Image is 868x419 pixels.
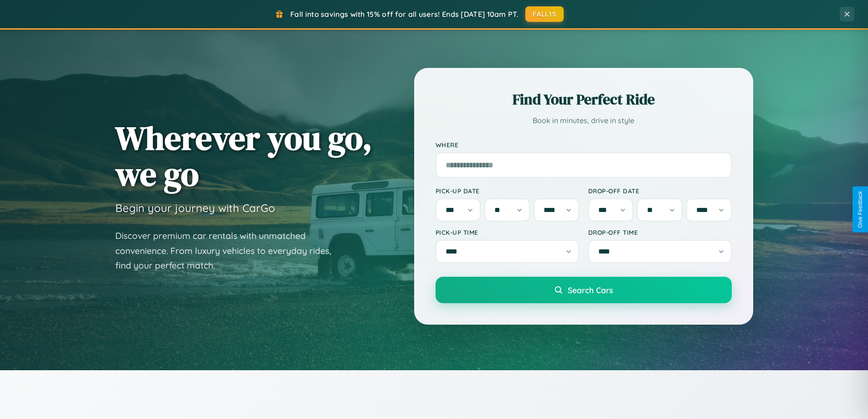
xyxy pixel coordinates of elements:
h3: Begin your journey with CarGo [115,201,275,215]
button: FALL15 [525,6,564,22]
p: Book in minutes, drive in style [436,114,732,127]
h2: Find Your Perfect Ride [436,89,732,109]
label: Pick-up Date [436,187,579,195]
span: Search Cars [568,285,613,295]
label: Drop-off Date [588,187,732,195]
label: Drop-off Time [588,228,732,236]
label: Where [436,141,732,149]
p: Discover premium car rentals with unmatched convenience. From luxury vehicles to everyday rides, ... [115,228,343,273]
div: Give Feedback [857,191,863,228]
h1: Wherever you go, we go [115,120,372,192]
span: Fall into savings with 15% off for all users! Ends [DATE] 10am PT. [290,10,519,19]
button: Search Cars [436,277,732,303]
label: Pick-up Time [436,228,579,236]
